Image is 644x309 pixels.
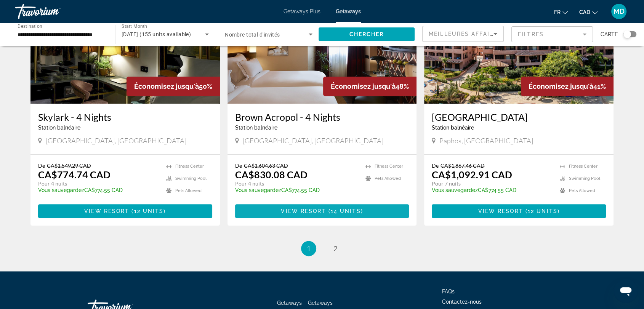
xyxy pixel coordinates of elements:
[235,187,281,193] span: Vous sauvegardez
[38,180,159,187] p: Pour 4 nuits
[122,24,147,29] span: Start Month
[235,187,358,193] p: CA$774.55 CAD
[175,188,202,193] span: Pets Allowed
[175,176,207,181] span: Swimming Pool
[441,162,485,169] span: CA$1,867.46 CAD
[609,3,629,19] button: User Menu
[331,82,396,90] span: Économisez jusqu'à
[38,187,84,193] span: Vous sauvegardez
[569,188,595,193] span: Pets Allowed
[478,208,523,214] span: View Resort
[614,279,638,303] iframe: Bouton de lancement de la fenêtre de messagerie
[235,125,277,131] span: Station balnéaire
[38,125,80,131] span: Station balnéaire
[569,164,598,169] span: Fitness Center
[439,136,533,145] span: Paphos, [GEOGRAPHIC_DATA]
[331,208,361,214] span: 14 units
[579,6,598,18] button: Change currency
[129,208,166,214] span: ( )
[84,208,129,214] span: View Resort
[432,162,439,169] span: De
[38,204,212,218] button: View Resort(12 units)
[569,176,600,181] span: Swimming Pool
[235,169,308,180] p: CA$830.08 CAD
[333,244,337,253] span: 2
[281,208,326,214] span: View Resort
[235,204,409,218] button: View Resort(14 units)
[432,169,512,180] p: CA$1,092.91 CAD
[134,208,164,214] span: 12 units
[432,180,552,187] p: Pour 7 nuits
[122,31,191,37] span: [DATE] (155 units available)
[529,82,593,90] span: Économisez jusqu'à
[38,169,111,180] p: CA$774.74 CAD
[375,164,403,169] span: Fitness Center
[244,162,288,169] span: CA$1,604.63 CAD
[442,288,455,295] a: FAQs
[579,9,590,15] span: CAD
[336,8,361,14] a: Getaways
[30,241,614,256] nav: Pagination
[235,111,409,123] a: Brown Acropol - 4 Nights
[528,208,557,214] span: 12 units
[326,208,363,214] span: ( )
[38,187,159,193] p: CA$774.55 CAD
[442,299,482,305] a: Contactez-nous
[323,77,417,96] div: 48%
[225,32,280,38] span: Nombre total d'invités
[349,31,384,37] span: Chercher
[15,2,91,21] a: Travorium
[614,8,625,15] span: MD
[175,164,204,169] span: Fitness Center
[38,111,212,123] a: Skylark - 4 Nights
[432,187,478,193] span: Vous sauvegardez
[243,136,383,145] span: [GEOGRAPHIC_DATA], [GEOGRAPHIC_DATA]
[432,204,606,218] button: View Resort(12 units)
[523,208,560,214] span: ( )
[429,31,502,37] span: Meilleures affaires
[432,187,552,193] p: CA$774.55 CAD
[429,29,497,38] mat-select: Sort by
[521,77,614,96] div: 41%
[235,162,242,169] span: De
[134,82,199,90] span: Économisez jusqu'à
[319,27,415,41] button: Chercher
[47,162,91,169] span: CA$1,549.29 CAD
[18,23,42,29] span: Destination
[511,26,593,43] button: Filter
[277,300,302,306] a: Getaways
[432,125,474,131] span: Station balnéaire
[284,8,320,14] a: Getaways Plus
[46,136,186,145] span: [GEOGRAPHIC_DATA], [GEOGRAPHIC_DATA]
[554,9,561,15] span: fr
[307,244,311,253] span: 1
[127,77,220,96] div: 50%
[601,29,618,40] span: Carte
[38,162,45,169] span: De
[375,176,401,181] span: Pets Allowed
[235,180,358,187] p: Pour 4 nuits
[554,6,568,18] button: Change language
[432,111,606,123] a: [GEOGRAPHIC_DATA]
